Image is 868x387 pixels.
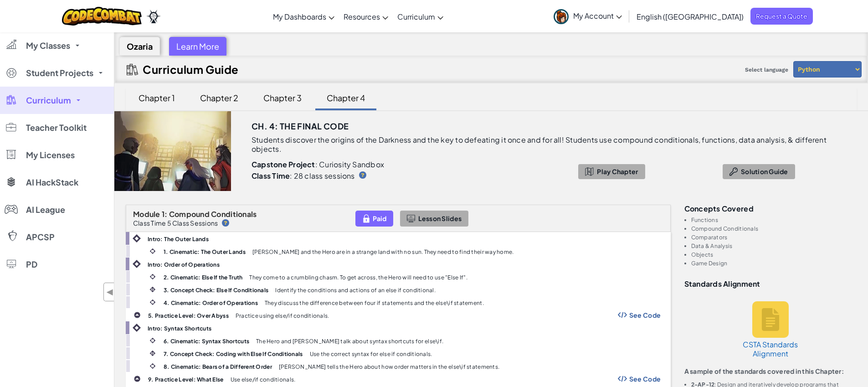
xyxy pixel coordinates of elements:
b: 9. Practice Level: What Else [148,376,224,383]
b: Intro: Order of Operations [148,261,220,268]
span: Compound Conditionals [169,209,257,219]
img: IconInteractive.svg [149,349,157,357]
h2: Curriculum Guide [143,63,239,76]
img: avatar [554,9,569,24]
span: AI League [26,206,65,214]
li: Objects [691,252,857,258]
span: Select language [741,63,792,77]
img: IconCinematic.svg [149,273,157,281]
img: Show Code Logo [618,376,627,382]
h3: Standards Alignment [684,280,857,288]
b: 2. Cinematic: Else If the Truth [164,274,242,281]
p: Class Time 5 Class Sessions [133,219,218,227]
h5: CSTA Standards Alignment [741,340,800,358]
button: Play Chapter [578,164,645,179]
span: My Account [573,11,622,21]
b: 6. Cinematic: Syntax Shortcuts [164,338,249,345]
img: IconHint.svg [359,171,366,179]
b: 3. Concept Check: Else If Conditionals [164,287,268,294]
p: : Curiosity Sandbox [252,160,539,169]
li: Data & Analysis [691,243,857,249]
p: They come to a crumbling chasm. To get across, the Hero will need to use "Else If". [249,274,467,280]
span: English ([GEOGRAPHIC_DATA]) [637,12,744,21]
button: Solution Guide [723,164,795,179]
img: IconPaidLevel.svg [362,213,370,224]
li: Functions [691,217,857,223]
b: 5. Practice Level: Over Abyss [148,312,229,319]
a: My Account [549,2,627,31]
li: Game Design [691,260,857,266]
img: Show Code Logo [618,312,627,318]
img: IconCurriculumGuide.svg [127,64,138,75]
img: IconIntro.svg [133,234,141,243]
span: Play Chapter [597,168,638,175]
a: Resources [339,4,393,29]
p: [PERSON_NAME] tells the Hero about how order matters in the else\if statements. [279,364,499,370]
p: [PERSON_NAME] and the Hero are in a strange land with no sun. They need to find their way home. [252,249,514,255]
span: See Code [629,311,661,319]
div: Chapter 4 [318,87,374,108]
span: Student Projects [26,69,93,77]
p: Use else/if conditionals. [231,377,296,382]
span: Curriculum [397,12,435,21]
img: IconIntro.svg [133,324,141,332]
img: IconHint.svg [222,219,229,227]
b: Intro: Syntax Shortcuts [148,325,211,332]
b: Capstone Project [252,160,315,169]
li: Compound Conditionals [691,226,857,232]
img: IconIntro.svg [133,260,141,268]
span: Teacher Toolkit [26,124,87,132]
span: 1: [162,209,168,219]
p: Students discover the origins of the Darkness and the key to defeating it once and for all! Stude... [252,135,834,154]
p: : 28 class sessions [252,171,355,181]
span: My Dashboards [273,12,326,21]
div: Chapter 3 [254,87,311,108]
div: Chapter 1 [129,87,184,108]
span: Paid [373,215,386,222]
li: Comparators [691,234,857,240]
img: IconInteractive.svg [149,285,157,294]
img: IconCinematic.svg [149,298,157,306]
img: IconPracticeLevel.svg [134,375,141,382]
span: ◀ [106,285,114,299]
b: 4. Cinematic: Order of Operations [164,299,258,306]
p: A sample of the standards covered in this Chapter: [684,367,857,375]
div: Learn More [169,37,226,56]
b: 8. Cinematic: Bears of a Different Order [164,363,272,370]
b: Intro: The Outer Lands [148,236,209,243]
a: Request a Quote [750,8,813,25]
img: IconCinematic.svg [149,336,157,345]
span: Resources [344,12,380,21]
p: Use the correct syntax for else if conditionals. [310,351,432,357]
span: Solution Guide [741,168,788,175]
img: CodeCombat logo [62,7,142,26]
span: AI HackStack [26,178,78,186]
h3: Concepts covered [684,205,857,212]
h3: Ch. 4: The Final Code [252,119,349,133]
div: Ozaria [119,37,160,56]
p: Practice using else/if conditionals. [236,313,329,319]
img: Ozaria [146,10,161,23]
button: Lesson Slides [400,211,469,227]
span: Curriculum [26,96,71,104]
p: The Hero and [PERSON_NAME] talk about syntax shortcuts for else\if. [256,338,443,344]
a: My Dashboards [268,4,339,29]
span: My Licenses [26,151,75,159]
b: 1. Cinematic: The Outer Lands [164,248,246,255]
p: Identify the conditions and actions of an else if conditional. [275,287,436,293]
span: See Code [629,375,661,382]
b: 7. Concept Check: Coding with Else If Conditionals [164,351,303,357]
b: Class Time [252,171,290,181]
span: Lesson Slides [418,215,462,222]
img: IconCinematic.svg [149,247,157,255]
span: My Classes [26,41,70,50]
img: IconPracticeLevel.svg [134,311,141,319]
span: Module [133,209,160,219]
a: CSTA Standards Alignment [736,292,805,367]
a: Curriculum [393,4,448,29]
a: English ([GEOGRAPHIC_DATA]) [632,4,748,29]
p: They discuss the difference between four if statements and the else\if statement. [265,300,484,306]
div: Chapter 2 [191,87,247,108]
